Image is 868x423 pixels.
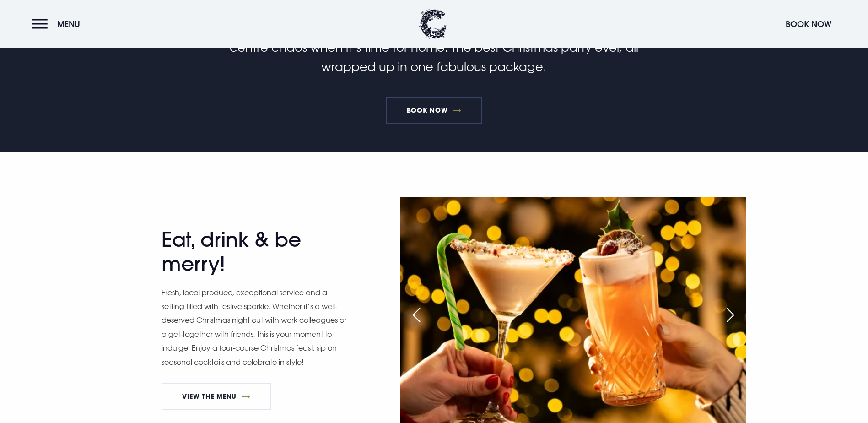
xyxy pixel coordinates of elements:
[32,14,85,34] button: Menu
[781,14,836,34] button: Book Now
[162,286,349,369] p: Fresh, local produce, exceptional service and a setting filled with festive sparkle. Whether it’s...
[419,9,447,39] img: Clandeboye Lodge
[719,305,742,325] div: Next slide
[57,19,80,29] span: Menu
[386,97,482,124] a: Book Now
[162,383,271,410] a: View The Menu
[162,228,340,276] h2: Eat, drink & be merry!
[405,305,428,325] div: Previous slide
